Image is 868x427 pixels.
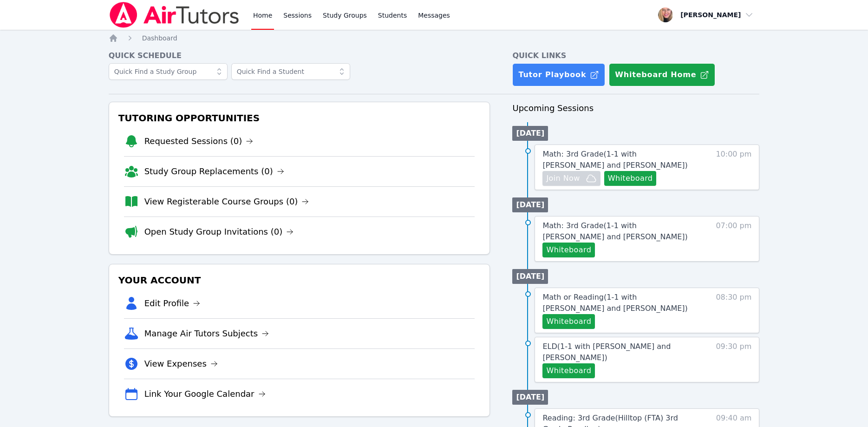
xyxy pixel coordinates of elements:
a: Math: 3rd Grade(1-1 with [PERSON_NAME] and [PERSON_NAME]) [542,149,699,171]
a: Manage Air Tutors Subjects [144,327,269,340]
a: View Expenses [144,357,218,370]
span: Join Now [546,173,580,184]
button: Join Now [542,171,600,186]
li: [DATE] [512,390,548,405]
span: Math or Reading ( 1-1 with [PERSON_NAME] and [PERSON_NAME] ) [542,293,687,313]
span: 10:00 pm [716,149,751,186]
span: Math: 3rd Grade ( 1-1 with [PERSON_NAME] and [PERSON_NAME] ) [542,221,687,241]
input: Quick Find a Student [231,63,350,80]
span: 09:30 pm [716,341,751,378]
a: View Registerable Course Groups (0) [144,195,309,208]
a: Edit Profile [144,297,201,310]
a: Link Your Google Calendar [144,388,266,401]
li: [DATE] [512,126,548,141]
button: Whiteboard Home [609,63,715,86]
a: Open Study Group Invitations (0) [144,225,294,238]
input: Quick Find a Study Group [109,63,228,80]
span: Dashboard [142,34,177,42]
a: Study Group Replacements (0) [144,165,284,178]
a: Math: 3rd Grade(1-1 with [PERSON_NAME] and [PERSON_NAME]) [542,220,699,243]
img: Air Tutors [109,2,240,28]
li: [DATE] [512,197,548,212]
span: 08:30 pm [716,292,751,329]
h4: Quick Links [512,50,759,61]
a: Math or Reading(1-1 with [PERSON_NAME] and [PERSON_NAME]) [542,292,699,314]
h4: Quick Schedule [109,50,490,61]
button: Whiteboard [542,363,595,378]
h3: Tutoring Opportunities [117,110,483,126]
a: Requested Sessions (0) [144,135,254,148]
button: Whiteboard [604,171,657,186]
a: ELD(1-1 with [PERSON_NAME] and [PERSON_NAME]) [542,341,699,363]
span: Math: 3rd Grade ( 1-1 with [PERSON_NAME] and [PERSON_NAME] ) [542,150,687,170]
a: Tutor Playbook [512,63,605,86]
h3: Upcoming Sessions [512,102,759,115]
span: Messages [418,11,450,20]
button: Whiteboard [542,243,595,257]
span: ELD ( 1-1 with [PERSON_NAME] and [PERSON_NAME] ) [542,342,671,362]
a: Dashboard [142,33,177,43]
li: [DATE] [512,269,548,284]
h3: Your Account [117,272,483,289]
nav: Breadcrumb [109,33,760,43]
span: 07:00 pm [716,220,751,257]
button: Whiteboard [542,314,595,329]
